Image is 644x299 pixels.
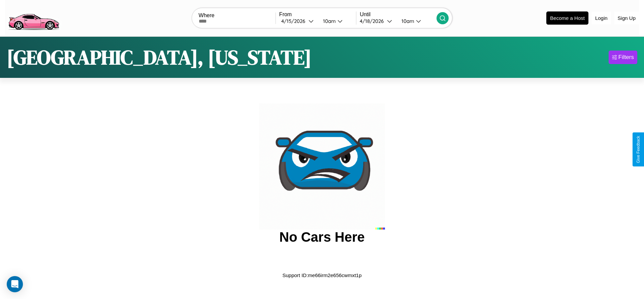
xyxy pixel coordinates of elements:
h2: No Cars Here [279,230,364,245]
img: car [259,103,385,230]
label: Until [360,11,437,18]
img: logo [5,3,62,32]
div: 10am [320,18,337,24]
div: Give Feedback [636,136,641,163]
div: 4 / 15 / 2026 [281,18,309,24]
div: 4 / 18 / 2026 [360,18,387,24]
button: 10am [396,18,437,25]
button: Filters [609,51,637,64]
button: 4/15/2026 [279,18,318,25]
label: Where [199,12,276,19]
button: Become a Host [546,11,588,25]
div: 10am [398,18,416,24]
button: Login [592,12,611,24]
p: Support ID: me66irm2e656cwmxt1p [282,271,361,280]
button: 10am [318,18,356,25]
div: Open Intercom Messenger [7,276,23,292]
div: Filters [618,54,634,61]
label: From [279,11,356,18]
button: Sign Up [614,12,639,24]
h1: [GEOGRAPHIC_DATA], [US_STATE] [7,43,312,71]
